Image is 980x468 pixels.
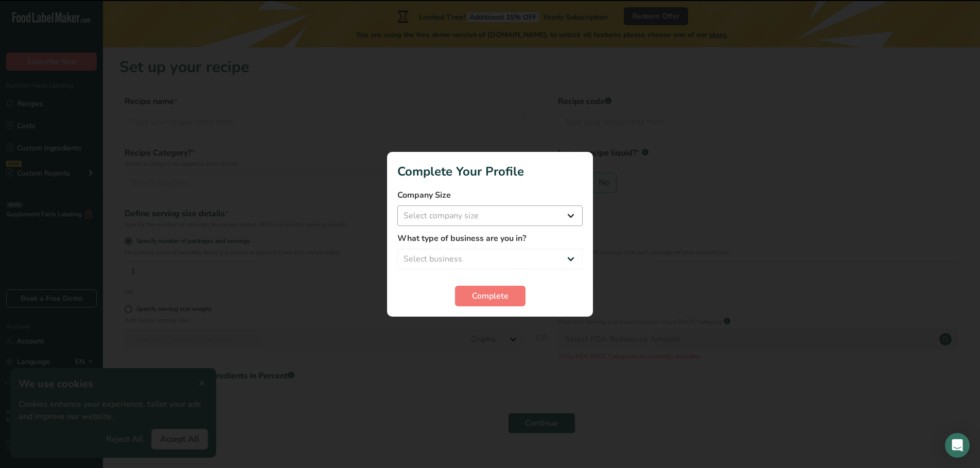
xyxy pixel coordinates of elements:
div: Open Intercom Messenger [945,433,970,458]
h1: Complete Your Profile [397,162,583,181]
label: Company Size [397,189,583,201]
span: Complete [472,290,509,302]
label: What type of business are you in? [397,232,583,245]
button: Complete [455,286,526,306]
